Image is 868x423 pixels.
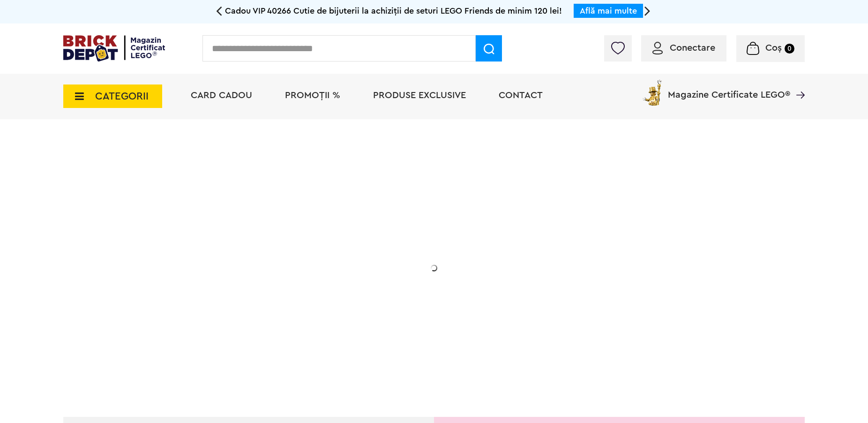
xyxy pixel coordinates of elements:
a: Magazine Certificate LEGO® [790,78,805,87]
div: Află detalii [130,316,317,328]
span: Magazine Certificate LEGO® [668,78,790,100]
h2: Seria de sărbători: Fantomă luminoasă. Promoția este valabilă în perioada [DATE] - [DATE]. [130,256,317,295]
span: Conectare [670,43,715,53]
span: CATEGORII [95,91,149,101]
a: Află mai multe [580,7,637,15]
a: Conectare [652,43,715,53]
small: 0 [785,44,794,54]
a: PROMOȚII % [285,91,340,100]
a: Card Cadou [191,91,252,100]
h1: Cadou VIP 40772 [130,213,317,246]
span: Cadou VIP 40266 Cutie de bijuterii la achiziții de seturi LEGO Friends de minim 120 lei! [225,7,562,15]
a: Contact [499,91,543,100]
span: Coș [765,43,782,53]
a: Produse exclusive [373,91,466,100]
